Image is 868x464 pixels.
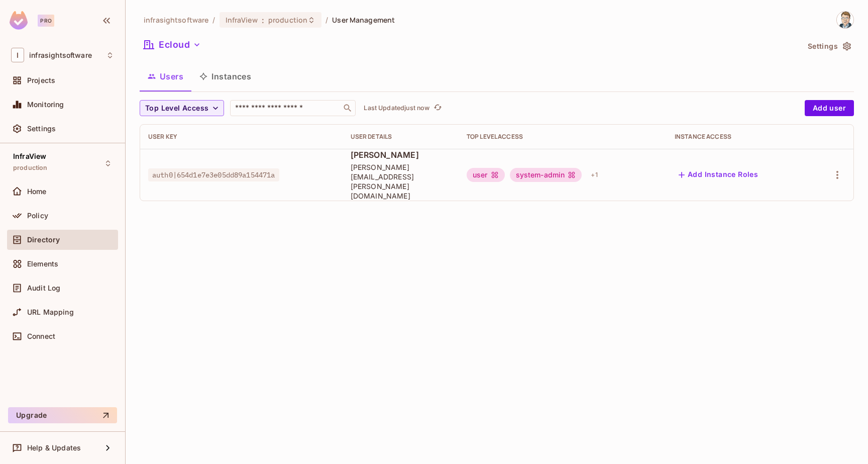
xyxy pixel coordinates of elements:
[27,332,55,340] span: Connect
[140,64,191,89] button: Users
[431,102,444,114] button: refresh
[145,102,208,115] span: Top Level Access
[11,48,24,62] span: I
[148,133,335,141] div: User Key
[261,16,265,24] span: :
[510,168,582,182] div: system-admin
[27,212,48,220] span: Policy
[351,133,451,141] div: User Details
[804,38,854,54] button: Settings
[13,152,46,160] span: InfraView
[27,260,58,268] span: Elements
[675,133,801,141] div: Instance Access
[364,104,429,112] p: Last Updated just now
[467,168,505,182] div: user
[27,188,47,196] span: Home
[140,100,224,116] button: Top Level Access
[27,444,81,452] span: Help & Updates
[27,76,55,84] span: Projects
[140,37,205,53] button: Ecloud
[351,162,451,201] span: [PERSON_NAME][EMAIL_ADDRESS][PERSON_NAME][DOMAIN_NAME]
[675,167,762,183] button: Add Instance Roles
[148,168,279,181] span: auth0|654d1e7e3e05dd89a154471a
[29,51,92,59] span: Workspace: infrasightsoftware
[805,100,854,116] button: Add user
[8,407,117,423] button: Upgrade
[587,167,601,183] div: + 1
[38,15,54,27] div: Pro
[27,284,60,292] span: Audit Log
[212,15,215,25] li: /
[226,15,258,25] span: InfraView
[27,125,56,133] span: Settings
[191,64,259,89] button: Instances
[10,11,28,30] img: SReyMgAAAABJRU5ErkJggg==
[433,103,442,113] span: refresh
[27,101,64,109] span: Monitoring
[13,164,48,172] span: production
[27,308,74,316] span: URL Mapping
[332,15,395,25] span: User Management
[325,15,328,25] li: /
[429,102,444,114] span: Click to refresh data
[837,12,853,28] img: myles.trachtenberg@infrasightsoftware.com
[351,149,451,160] span: [PERSON_NAME]
[467,133,659,141] div: Top Level Access
[27,236,60,244] span: Directory
[268,15,307,25] span: production
[144,15,208,25] span: the active workspace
